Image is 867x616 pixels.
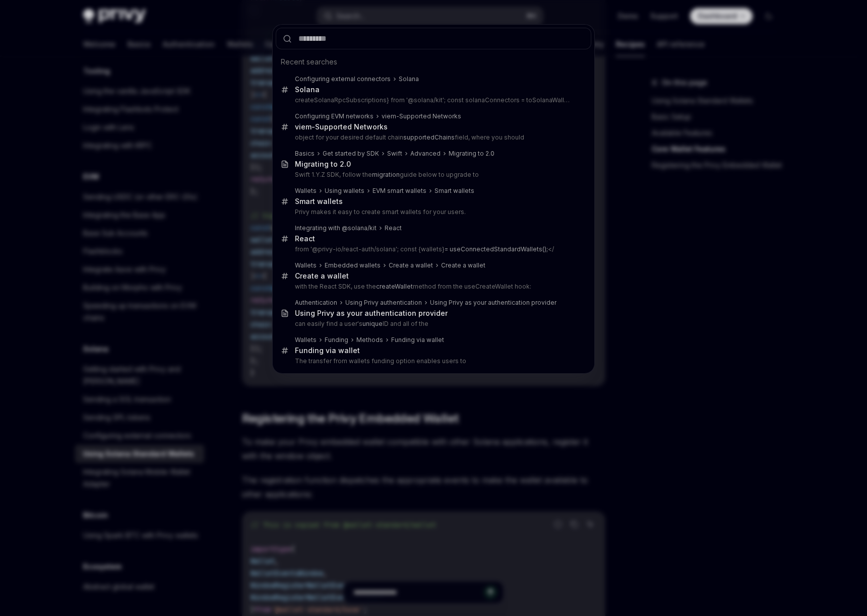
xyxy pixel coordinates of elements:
p: with the React SDK, use the method from the useCreateWallet hook: [295,283,570,291]
div: Get started by SDK [323,150,379,158]
div: Using Privy as your authentication provider [295,309,448,318]
div: Embedded wallets [325,261,381,269]
div: Migrating to 2.0 [295,160,351,169]
div: Methods [356,336,383,344]
div: React [295,234,315,243]
b: migration [372,171,400,178]
span: Recent searches [281,57,337,67]
b: supportedChains [403,133,455,141]
div: Funding via wallet [391,336,444,344]
div: Solana [399,75,419,83]
div: Create a wallet [389,261,433,269]
div: Authentication [295,299,337,307]
div: Advanced [410,150,441,158]
div: Smart wallets [435,187,474,195]
div: Solana [295,85,320,94]
div: React [385,224,402,232]
b: = useConnectedStandardWallets(); [445,245,548,253]
div: viem-Supported Networks [295,122,388,131]
div: Wallets [295,336,317,344]
p: createSolanaRpcSubscriptions} from '@solana/kit'; const solanaConnectors = toSolanaWalletConnectors [295,96,570,104]
div: Create a wallet [295,271,349,281]
div: Basics [295,150,315,158]
div: Wallets [295,261,317,269]
div: ing via wallet [295,346,360,355]
p: can easily find a user's ID and all of the [295,320,570,328]
div: Funding [325,336,348,344]
mark: </ [445,245,554,253]
div: Configuring EVM networks [295,112,374,120]
p: object for your desired default chain field, where you should [295,133,570,142]
div: s [295,197,343,206]
div: Migrating to 2.0 [449,150,494,158]
div: Using wallets [325,187,364,195]
div: Configuring external connectors [295,75,391,83]
div: viem-Supported Networks [382,112,461,120]
div: Wallets [295,187,317,195]
b: createWallet [376,283,413,290]
p: Swift 1.Y.Z SDK, follow the guide below to upgrade to [295,171,570,179]
div: Integrating with @solana/kit [295,224,377,232]
div: EVM smart wallets [373,187,426,195]
p: Privy makes it easy to create smart wallets for your users. [295,208,570,216]
b: Smart wallet [295,197,339,206]
div: Using Privy authentication [345,299,422,307]
div: Swift [387,150,402,158]
p: The transfer from wallets funding option enables users to [295,357,570,365]
div: Create a wallet [441,261,485,269]
p: from '@privy-io/react-auth/solana'; const {wallets} [295,245,570,253]
div: Using Privy as your authentication provider [430,299,556,307]
b: Fund [295,346,313,355]
b: unique [362,320,383,327]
